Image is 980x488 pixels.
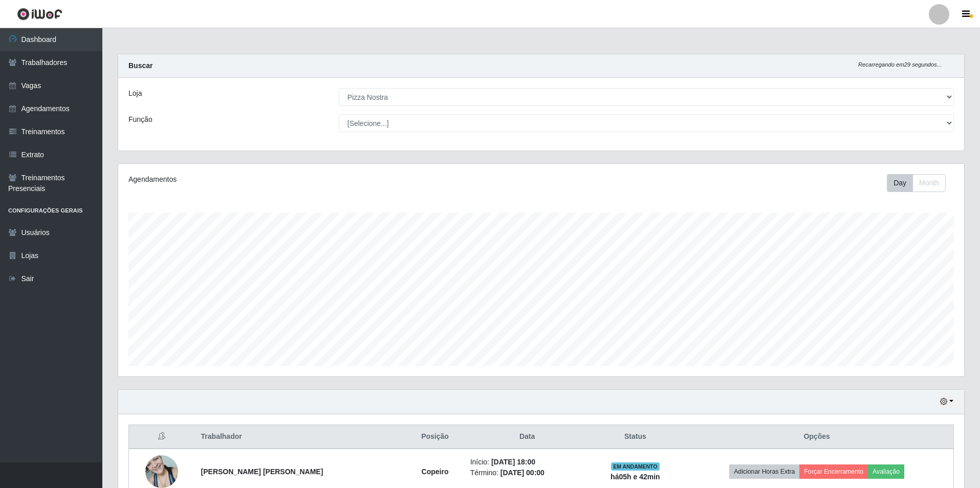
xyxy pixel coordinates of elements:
strong: há 05 h e 42 min [611,473,660,481]
img: CoreUI Logo [17,8,62,20]
div: Toolbar with button groups [887,174,954,192]
th: Status [590,425,680,449]
li: Início: [470,457,584,468]
label: Loja [128,88,142,99]
i: Recarregando em 29 segundos... [858,61,942,68]
li: Término: [470,468,584,478]
label: Função [128,114,153,125]
time: [DATE] 00:00 [500,469,545,477]
button: Avaliação [868,464,904,479]
th: Data [464,425,591,449]
th: Posição [406,425,464,449]
div: First group [887,174,946,192]
th: Opções [680,425,953,449]
button: Adicionar Horas Extra [729,464,799,479]
span: EM ANDAMENTO [611,462,660,471]
th: Trabalhador [195,425,406,449]
button: Month [912,174,946,192]
strong: Buscar [128,61,153,70]
button: Day [887,174,913,192]
time: [DATE] 18:00 [491,458,535,466]
div: Agendamentos [128,174,464,185]
strong: Copeiro [422,468,449,476]
strong: [PERSON_NAME] [PERSON_NAME] [201,468,323,476]
button: Forçar Encerramento [799,464,868,479]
